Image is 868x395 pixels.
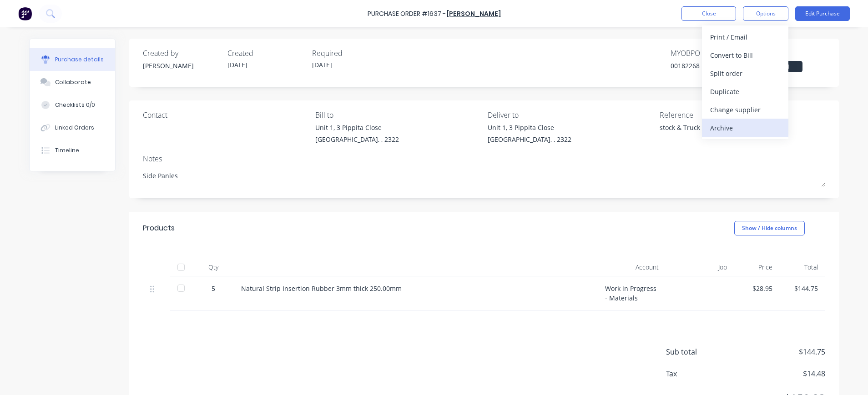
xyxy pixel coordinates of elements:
div: $144.75 [787,284,818,293]
div: [GEOGRAPHIC_DATA], , 2322 [488,135,571,144]
div: Total [780,258,825,276]
button: Show / Hide columns [734,221,805,235]
div: Price [734,258,780,276]
a: [PERSON_NAME] [447,9,501,18]
button: Purchase details [30,48,115,71]
span: $14.48 [734,368,825,379]
span: $144.75 [734,346,825,357]
div: Job [666,258,734,276]
div: Checklists 0/0 [55,101,95,109]
button: Edit Purchase [795,6,850,21]
div: Account [598,258,666,276]
div: Reference [660,110,825,120]
div: Required [312,48,389,59]
span: Sub total [666,346,734,357]
button: Close [681,6,736,21]
div: 5 [200,284,227,293]
div: Products [143,223,175,234]
div: Qty [193,258,234,276]
div: [GEOGRAPHIC_DATA], , 2322 [315,135,399,144]
button: Options [743,6,788,21]
div: Purchase details [55,55,104,64]
div: $28.95 [742,284,772,293]
div: Split order [710,67,780,80]
button: Checklists 0/0 [30,94,115,116]
div: Work in Progress - Materials [598,276,666,310]
div: Duplicate [710,85,780,98]
div: Purchase Order #1637 - [368,9,446,19]
div: Unit 1, 3 Pippita Close [315,123,399,132]
div: Print / Email [710,30,780,44]
button: Collaborate [30,71,115,94]
button: Timeline [30,139,115,162]
span: Tax [666,368,734,379]
div: Notes [143,153,825,164]
div: Unit 1, 3 Pippita Close [488,123,571,132]
textarea: Side Panles [143,166,825,187]
div: Bill to [315,110,481,120]
div: Convert to Bill [710,49,780,62]
div: Change supplier [710,103,780,116]
textarea: stock & Truck 12 [660,123,773,143]
div: Created by [143,48,220,59]
div: Linked Orders [55,124,94,132]
div: 00182268 [671,61,748,70]
div: [PERSON_NAME] [143,61,220,70]
div: Created [227,48,305,59]
div: Contact [143,110,308,120]
div: Natural Strip Insertion Rubber 3mm thick 250.00mm [241,284,590,293]
div: Collaborate [55,78,91,86]
button: Linked Orders [30,116,115,139]
div: MYOB PO # [671,48,748,59]
img: Factory [18,7,32,20]
div: Deliver to [488,110,653,120]
div: Timeline [55,146,79,155]
div: Archive [710,121,780,135]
